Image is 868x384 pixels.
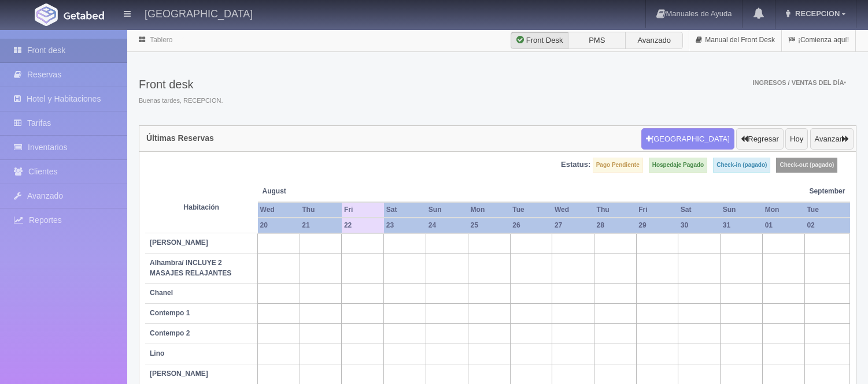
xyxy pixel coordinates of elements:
th: Wed [552,202,594,218]
span: August [263,187,337,196]
label: PMS [568,32,626,49]
th: Mon [468,202,511,218]
th: 25 [468,218,511,233]
th: 26 [510,218,552,233]
th: 31 [721,218,763,233]
a: Manual del Front Desk [689,29,781,51]
button: Avanzar [810,128,854,150]
th: Sun [721,202,763,218]
th: 28 [594,218,637,233]
h3: Front desk [139,78,223,91]
img: Getabed [35,3,58,26]
th: Wed [258,202,300,218]
th: Tue [510,202,552,218]
th: 01 [763,218,805,233]
th: Sun [426,202,468,218]
th: 23 [384,218,426,233]
b: [PERSON_NAME] [150,370,208,378]
label: Check-out (pagado) [776,158,837,173]
label: Check-in (pagado) [713,158,770,173]
b: Contempo 1 [150,309,190,317]
label: Estatus: [561,159,590,170]
h4: Últimas Reservas [146,134,214,143]
label: Hospedaje Pagado [649,158,707,173]
b: Alhambra/ INCLUYE 2 MASAJES RELAJANTES [150,259,231,277]
b: Lino [150,349,164,357]
b: Chanel [150,289,173,297]
th: Fri [342,202,384,218]
a: ¡Comienza aquí! [782,29,855,51]
th: Sat [678,202,721,218]
h4: [GEOGRAPHIC_DATA] [145,6,253,20]
span: Ingresos / Ventas del día [752,79,846,86]
label: Front Desk [511,32,568,49]
th: 27 [552,218,594,233]
th: 29 [636,218,678,233]
b: [PERSON_NAME] [150,238,208,247]
a: Tablero [150,36,172,44]
span: Buenas tardes, RECEPCION. [139,96,223,106]
button: Regresar [736,128,783,150]
th: 21 [300,218,342,233]
th: 30 [678,218,721,233]
th: 24 [426,218,468,233]
th: 02 [804,218,849,233]
button: [GEOGRAPHIC_DATA] [641,128,734,150]
th: Sat [384,202,426,218]
label: Pago Pendiente [593,158,643,173]
b: Contempo 2 [150,329,190,337]
strong: Habitación [184,203,219,211]
span: RECEPCION [792,9,840,18]
label: Avanzado [625,32,683,49]
th: Thu [300,202,342,218]
th: Tue [804,202,849,218]
th: 20 [258,218,300,233]
button: Hoy [785,128,808,150]
th: Fri [636,202,678,218]
th: Thu [594,202,637,218]
th: 22 [342,218,384,233]
span: September [809,187,845,196]
img: Getabed [64,11,104,20]
th: Mon [763,202,805,218]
